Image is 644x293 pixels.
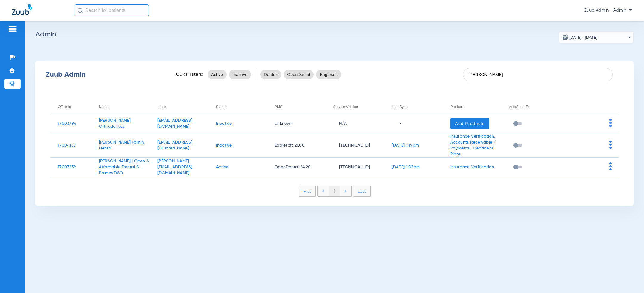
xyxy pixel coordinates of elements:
a: [DATE] 1:02pm [392,165,420,169]
div: Login [157,104,208,110]
td: [TECHNICAL_ID] [326,133,384,158]
img: group-dot-blue.svg [609,119,612,127]
li: Last [353,186,371,197]
a: [EMAIL_ADDRESS][DOMAIN_NAME] [157,118,192,129]
td: [TECHNICAL_ID] [326,158,384,177]
a: 17003794 [58,121,76,126]
a: Inactive [216,143,232,147]
img: Zuub Logo [12,4,32,15]
h2: Admin [35,31,634,37]
span: Quick Filters: [176,72,203,78]
li: 1 [329,186,340,196]
div: Login [157,104,166,110]
li: First [299,186,316,197]
div: Status [216,104,267,110]
td: Unknown [267,114,326,133]
div: Zuub Admin [46,72,165,78]
input: Search for patients [75,4,149,16]
span: - [392,121,401,126]
td: Eaglesoft 21.00 [267,133,326,158]
div: PMS [275,104,326,110]
a: [EMAIL_ADDRESS][DOMAIN_NAME] [157,140,192,150]
div: Name [99,104,109,110]
a: 17007239 [58,165,76,169]
mat-chip-listbox: status-filters [208,69,251,81]
div: Last Sync [392,104,408,110]
span: Dentrix [264,72,278,78]
button: [DATE] - [DATE] [559,31,634,43]
a: Active [216,165,229,169]
div: Service Version [333,104,384,110]
div: Office Id [58,104,92,110]
a: [PERSON_NAME][EMAIL_ADDRESS][DOMAIN_NAME] [157,159,192,175]
div: Office Id [58,104,71,110]
a: [DATE] 1:19pm [392,143,419,147]
td: OpenDental 24.20 [267,158,326,177]
a: Insurance Verification [450,165,494,169]
mat-chip-listbox: pms-filters [260,69,341,81]
span: Inactive [233,72,247,78]
input: SEARCH office ID, email, name [463,68,613,81]
div: Name [99,104,150,110]
img: Search Icon [78,8,83,13]
img: arrow-left-blue.svg [322,189,324,193]
img: group-dot-blue.svg [609,141,612,149]
a: [PERSON_NAME] | Open & Affordable Dental & Braces DSO [99,159,149,175]
span: Eaglesoft [320,72,338,78]
div: AutoSend Tx [509,104,560,110]
div: Products [450,104,464,110]
div: Last Sync [392,104,443,110]
img: date.svg [562,34,568,40]
div: AutoSend Tx [509,104,530,110]
a: [PERSON_NAME] Family Dental [99,140,145,150]
div: Products [450,104,501,110]
img: arrow-right-blue.svg [344,190,347,193]
div: Service Version [333,104,358,110]
span: Zuub Admin - Admin [584,7,632,13]
span: OpenDental [287,72,310,78]
a: 17004157 [58,143,76,147]
a: Insurance Verification, Accounts Receivable / Payments, Treatment Plans [450,134,496,156]
div: Status [216,104,226,110]
span: Active [211,72,223,78]
img: group-dot-blue.svg [609,162,612,170]
img: hamburger-icon [8,25,17,33]
a: Inactive [216,121,232,126]
div: PMS [275,104,282,110]
td: N/A [326,114,384,133]
span: Add Products [455,121,484,127]
button: Add Products [450,118,489,129]
a: [PERSON_NAME] Orthodontics [99,118,131,129]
